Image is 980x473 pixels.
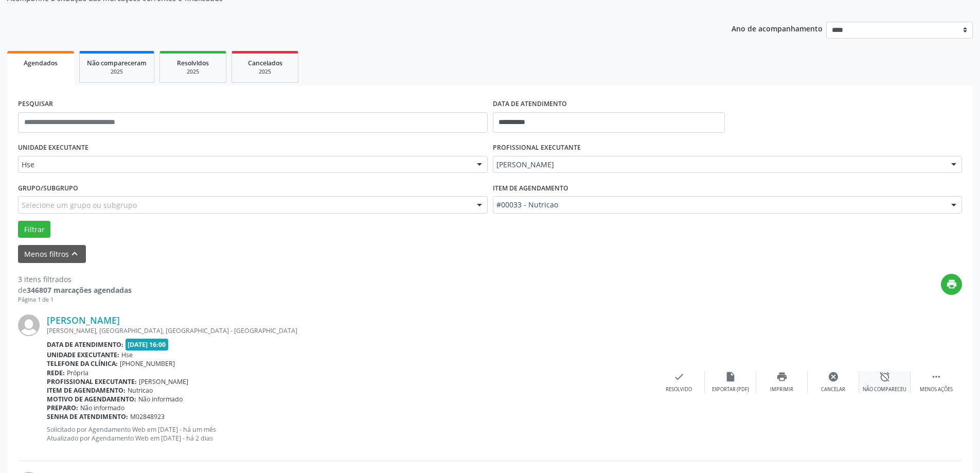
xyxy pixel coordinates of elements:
[673,371,685,382] i: check
[496,160,941,170] span: [PERSON_NAME]
[47,359,118,368] b: Telefone da clínica:
[47,425,653,443] p: Solicitado por Agendamento Web em [DATE] - há um mês Atualizado por Agendamento Web em [DATE] - h...
[47,351,119,359] b: Unidade executante:
[69,248,80,259] i: keyboard_arrow_up
[828,371,839,382] i: cancel
[18,314,40,336] img: img
[776,371,788,382] i: print
[121,351,133,359] span: Hse
[18,140,88,156] label: UNIDADE EXECUTANTE
[47,326,653,335] div: [PERSON_NAME], [GEOGRAPHIC_DATA], [GEOGRAPHIC_DATA] - [GEOGRAPHIC_DATA]
[493,140,581,156] label: PROFISSIONAL EXECUTANTE
[18,274,132,285] div: 3 itens filtrados
[47,404,78,412] b: Preparo:
[879,371,890,382] i: alarm_off
[18,221,50,238] button: Filtrar
[18,285,132,295] div: de
[47,314,120,326] a: [PERSON_NAME]
[863,386,906,393] div: Não compareceu
[22,160,467,170] span: Hse
[177,59,209,67] span: Resolvidos
[18,245,86,263] button: Menos filtroskeyboard_arrow_up
[493,180,568,196] label: Item de agendamento
[712,386,749,393] div: Exportar (PDF)
[24,59,58,67] span: Agendados
[18,295,132,304] div: Página 1 de 1
[770,386,793,393] div: Imprimir
[47,340,123,349] b: Data de atendimento:
[67,369,88,377] span: Própria
[47,412,128,421] b: Senha de atendimento:
[22,200,137,211] span: Selecione um grupo ou subgrupo
[87,59,147,67] span: Não compareceram
[130,412,165,421] span: M02848923
[128,386,153,395] span: Nutricao
[126,339,169,351] span: [DATE] 16:00
[946,278,957,290] i: print
[167,68,219,76] div: 2025
[47,386,126,395] b: Item de agendamento:
[47,377,137,386] b: Profissional executante:
[27,285,132,295] strong: 346807 marcações agendadas
[493,96,567,112] label: DATA DE ATENDIMENTO
[18,96,53,112] label: PESQUISAR
[821,386,845,393] div: Cancelar
[239,68,291,76] div: 2025
[732,22,823,34] p: Ano de acompanhamento
[496,200,941,210] span: #00033 - Nutricao
[920,386,953,393] div: Menos ações
[139,377,188,386] span: [PERSON_NAME]
[666,386,692,393] div: Resolvido
[931,371,942,382] i: 
[87,68,147,76] div: 2025
[18,180,78,196] label: Grupo/Subgrupo
[47,395,136,404] b: Motivo de agendamento:
[138,395,183,404] span: Não informado
[725,371,736,382] i: insert_drive_file
[248,59,282,67] span: Cancelados
[80,404,124,412] span: Não informado
[120,359,175,368] span: [PHONE_NUMBER]
[47,369,65,377] b: Rede:
[941,274,962,295] button: print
